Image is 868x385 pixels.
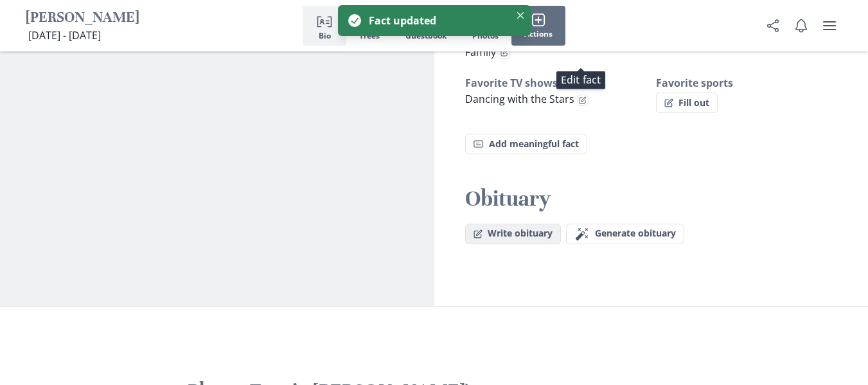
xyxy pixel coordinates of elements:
button: Close [513,8,528,23]
h3: Favorite TV shows [465,75,646,91]
span: Actions [524,30,553,39]
h3: Favorite sports [656,75,837,91]
button: Share Obituary [760,13,786,39]
div: Fact updated [369,13,505,28]
h2: Obituary [465,185,838,213]
button: Add meaningful fact [465,134,587,154]
button: user menu [817,13,842,39]
span: Bio [319,31,331,40]
button: Edit fact [577,94,589,107]
button: Fill out [656,93,718,113]
span: [DATE] - [DATE] [28,28,101,42]
button: Edit fact [499,47,511,59]
button: Actions [511,6,565,46]
button: Generate obituary [566,224,684,244]
span: Family [465,45,496,59]
span: Trees [359,31,380,40]
button: Write obituary [465,224,561,244]
span: Dancing with the Stars [465,92,574,106]
h1: [PERSON_NAME] [26,8,139,28]
span: Photos [472,31,499,40]
span: Generate obituary [595,228,676,239]
span: Guestbook [405,31,447,40]
button: Bio [303,6,346,46]
button: Notifications [788,13,814,39]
